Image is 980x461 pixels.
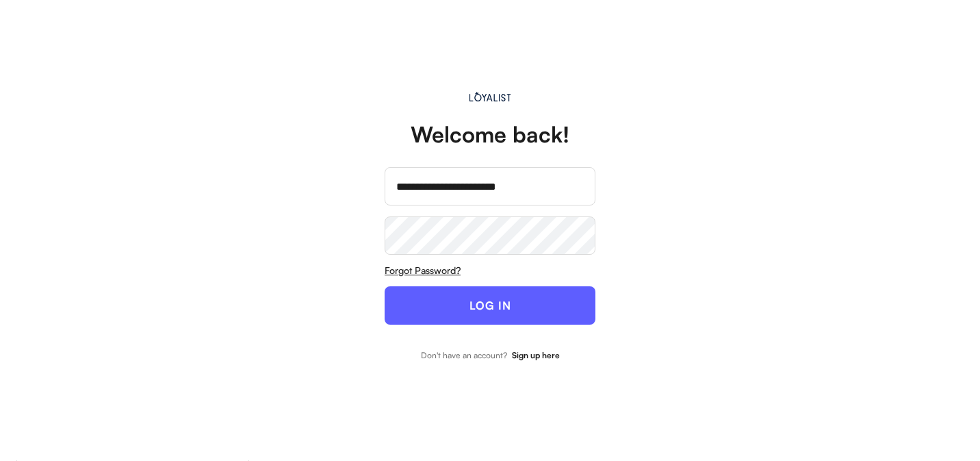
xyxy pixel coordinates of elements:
[385,264,461,276] u: Forgot Password?
[421,351,507,360] div: Don't have an account?
[512,350,560,360] strong: Sign up here
[385,286,595,325] button: LOG IN
[411,123,569,145] div: Welcome back!
[467,92,514,101] img: Main.svg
